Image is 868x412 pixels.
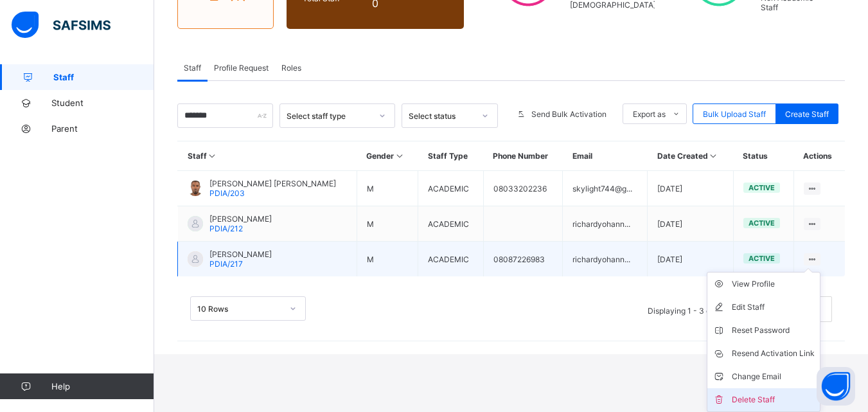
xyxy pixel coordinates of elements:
[483,141,562,171] th: Phone Number
[51,98,154,108] span: Student
[633,109,666,119] span: Export as
[51,381,154,391] span: Help
[209,179,336,188] span: [PERSON_NAME] [PERSON_NAME]
[732,301,815,314] div: Edit Staff
[748,254,775,263] span: active
[207,151,218,161] i: Sort in Ascending Order
[748,183,775,192] span: active
[748,219,775,228] span: active
[51,123,154,134] span: Parent
[214,63,269,73] span: Profile Request
[184,63,201,73] span: Staff
[483,171,562,206] td: 08033202236
[209,188,245,198] span: PDIA/203
[418,242,483,277] td: ACADEMIC
[209,259,243,269] span: PDIA/217
[817,367,855,406] button: Open asap
[197,304,282,314] div: 10 Rows
[418,206,483,242] td: ACADEMIC
[418,141,483,171] th: Staff Type
[483,242,562,277] td: 08087226983
[648,242,734,277] td: [DATE]
[785,109,829,119] span: Create Staff
[409,111,474,121] div: Select status
[357,206,418,242] td: M
[563,206,648,242] td: richardyohann...
[732,370,815,383] div: Change Email
[648,206,734,242] td: [DATE]
[708,151,719,161] i: Sort in Ascending Order
[357,141,418,171] th: Gender
[638,296,743,322] li: Displaying 1 - 3 out of 3
[733,141,793,171] th: Status
[209,214,272,224] span: [PERSON_NAME]
[732,393,815,406] div: Delete Staff
[563,242,648,277] td: richardyohann...
[793,141,845,171] th: Actions
[648,171,734,206] td: [DATE]
[53,72,154,82] span: Staff
[209,249,272,259] span: [PERSON_NAME]
[648,141,734,171] th: Date Created
[287,111,371,121] div: Select staff type
[418,171,483,206] td: ACADEMIC
[12,12,111,39] img: safsims
[209,224,243,233] span: PDIA/212
[281,63,301,73] span: Roles
[394,151,405,161] i: Sort in Ascending Order
[703,109,766,119] span: Bulk Upload Staff
[732,324,815,337] div: Reset Password
[357,171,418,206] td: M
[357,242,418,277] td: M
[732,278,815,291] div: View Profile
[563,171,648,206] td: skylight744@g...
[531,109,607,119] span: Send Bulk Activation
[563,141,648,171] th: Email
[178,141,357,171] th: Staff
[732,347,815,360] div: Resend Activation Link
